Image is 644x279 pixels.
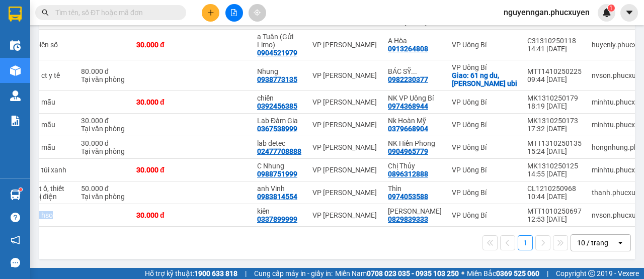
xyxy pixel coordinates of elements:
[527,102,582,110] div: 18:19 [DATE]
[10,190,21,200] img: warehouse-icon
[461,271,464,275] span: ⚪️
[496,6,598,19] span: nguyenngan.phucxuyen
[55,7,174,18] input: Tìm tên, số ĐT hoặc mã đơn
[452,166,517,174] div: VP Uông Bí
[10,40,21,51] img: warehouse-icon
[312,143,378,151] div: VP [PERSON_NAME]
[257,49,297,57] div: 0904521979
[225,4,243,22] button: file-add
[312,71,378,79] div: VP [PERSON_NAME]
[411,67,417,75] span: ...
[36,121,71,129] div: 1 mẫu
[257,33,302,49] div: a Tuân (Gửi Limo)
[36,184,71,201] div: ct ổ, thiết bị điện
[257,125,297,133] div: 0367538999
[312,98,378,106] div: VP [PERSON_NAME]
[36,143,71,151] div: 1 mẫu
[19,188,22,191] sup: 1
[81,139,126,147] div: 30.000 đ
[388,94,442,102] div: NK VP Uông Bí
[11,258,20,267] span: message
[620,4,638,22] button: caret-down
[136,211,187,219] div: 30.000 đ
[388,215,428,223] div: 0829839333
[452,98,517,106] div: VP Uông Bí
[388,67,442,75] div: BÁC SỸ THANH/0989581923
[527,117,582,125] div: MK1310250173
[609,5,613,12] span: 1
[9,7,22,22] img: logo-vxr
[467,268,539,279] span: Miền Bắc
[608,5,615,12] sup: 1
[136,166,187,174] div: 30.000 đ
[527,75,582,83] div: 09:44 [DATE]
[616,239,624,247] svg: open
[452,41,517,49] div: VP Uông Bí
[11,213,20,222] span: question-circle
[527,67,582,75] div: MTT1410250225
[527,125,582,133] div: 17:32 [DATE]
[257,184,302,193] div: anh Vinh
[388,45,428,53] div: 0913264808
[10,65,21,76] img: warehouse-icon
[527,147,582,155] div: 15:24 [DATE]
[194,269,237,277] strong: 1900 633 818
[81,184,126,193] div: 50.000 đ
[452,189,517,197] div: VP Uông Bí
[335,268,459,279] span: Miền Nam
[527,215,582,223] div: 12:53 [DATE]
[257,162,302,170] div: C Nhung
[257,147,301,155] div: 02477708888
[249,4,266,22] button: aim
[257,117,302,125] div: Lab Đàm Gia
[547,268,548,279] span: |
[42,9,49,16] span: search
[388,139,442,147] div: NK Hiền Phong
[136,98,187,106] div: 30.000 đ
[452,63,517,71] div: VP Uông Bí
[527,170,582,178] div: 14:55 [DATE]
[312,121,378,129] div: VP [PERSON_NAME]
[207,9,214,16] span: plus
[36,166,71,174] div: 1 túi xanh
[388,37,442,45] div: A Hòa
[388,207,442,215] div: Huy Hoàng
[388,147,428,155] div: 0904965779
[388,184,442,193] div: Thìn
[527,162,582,170] div: MK1310250125
[312,211,378,219] div: VP [PERSON_NAME]
[527,193,582,201] div: 10:44 [DATE]
[625,8,634,17] span: caret-down
[257,75,297,83] div: 0938773135
[254,268,333,279] span: Cung cấp máy in - giấy in:
[230,9,237,16] span: file-add
[81,125,126,133] div: Tại văn phòng
[527,184,582,193] div: CL1210250968
[602,8,611,17] img: icon-new-feature
[254,9,261,16] span: aim
[388,125,428,133] div: 0379668904
[10,90,21,101] img: warehouse-icon
[81,117,126,125] div: 30.000 đ
[388,102,428,110] div: 0974368944
[81,193,126,201] div: Tại văn phòng
[452,71,517,87] div: Giao: 61 ng du, quang trung ubi
[145,268,237,279] span: Hỗ trợ kỹ thuật:
[388,193,428,201] div: 0974053588
[257,215,297,223] div: 0337899999
[452,211,517,219] div: VP Uông Bí
[257,94,302,102] div: chiến
[312,189,378,197] div: VP [PERSON_NAME]
[527,139,582,147] div: MTT1310250135
[36,211,71,219] div: 1 hso
[257,102,297,110] div: 0392456385
[527,45,582,53] div: 14:41 [DATE]
[257,193,297,201] div: 0983814554
[36,71,71,79] div: 1 ct y tế
[527,94,582,102] div: MK1310250179
[452,121,517,129] div: VP Uông Bí
[257,139,302,147] div: lab detec
[245,268,247,279] span: |
[257,170,297,178] div: 0988751999
[312,41,378,49] div: VP [PERSON_NAME]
